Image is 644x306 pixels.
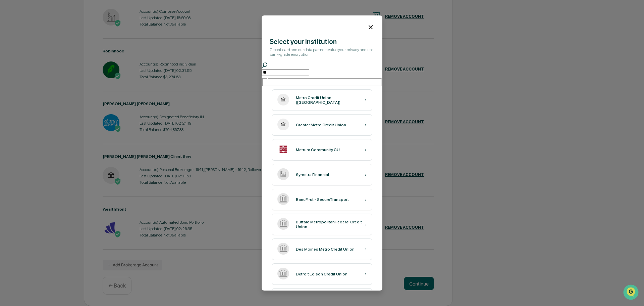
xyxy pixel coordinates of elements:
img: 1746055101610-c473b297-6a78-478c-a979-82029cc54cd1 [7,51,19,63]
div: Metro Credit Union ([GEOGRAPHIC_DATA]) [296,95,365,105]
div: Detroit Edison Credit Union [296,272,347,276]
div: BancFirst - SecureTransport [296,197,349,202]
div: 🔎 [7,98,12,103]
div: Start new chat [23,51,110,58]
span: Preclearance [13,85,43,91]
img: Metrum Community CU [277,143,289,155]
div: Metrum Community CU [296,147,340,152]
div: Greenboard and our data partners value your privacy and use bank-grade encryption [270,47,374,57]
img: Detroit Edison Credit Union [277,268,289,279]
span: Pylon [67,114,81,119]
a: 🔎Data Lookup [4,95,45,107]
div: We're available if you need us! [23,58,85,63]
img: Metro Credit Union (NE) [277,94,289,105]
img: Symetra Financial [277,168,289,180]
div: › [365,222,367,227]
div: Buffalo Metropolitan Federal Credit Union [296,220,365,229]
img: BancFirst - SecureTransport [277,193,289,205]
p: How can we help? [7,14,122,25]
div: › [365,147,367,152]
a: Powered byPylon [47,114,81,119]
button: Start new chat [114,53,122,61]
div: 🗄️ [49,85,54,91]
div: › [365,247,367,252]
div: › [365,123,367,127]
span: Data Lookup [13,97,42,104]
div: Greater Metro Credit Union [296,123,346,127]
div: › [365,197,367,202]
iframe: Open customer support [623,284,641,302]
img: Buffalo Metropolitan Federal Credit Union [277,218,289,230]
div: › [365,98,367,102]
img: Des Moines Metro Credit Union [277,243,289,255]
a: 🖐️Preclearance [4,82,46,94]
img: Greater Metro Credit Union [277,119,289,130]
div: › [365,272,367,276]
div: › [365,172,367,177]
span: Attestations [55,85,83,91]
div: Select your institution [270,38,374,46]
a: 🗄️Attestations [46,82,86,94]
div: Des Moines Metro Credit Union [296,247,355,252]
div: 🖐️ [7,85,12,91]
div: Symetra Financial [296,172,329,177]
